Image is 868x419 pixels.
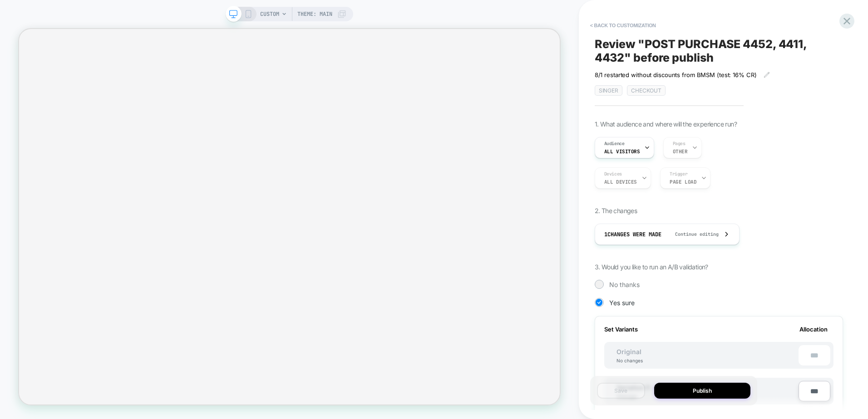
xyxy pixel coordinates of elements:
button: Save [597,383,645,399]
span: CUSTOM [260,7,279,21]
span: 8/1 restarted without discounts from BMSM (test: 16% CR) [595,71,757,78]
span: Continue editing [666,231,719,237]
span: Audience [604,141,625,147]
span: Yes sure [609,299,635,307]
span: 1 Changes were made [604,231,661,238]
span: No thanks [609,281,640,288]
span: Allocation [799,326,828,333]
span: All Visitors [604,148,640,155]
button: Publish [654,383,751,399]
span: 2. The changes [595,207,637,214]
span: Set Variants [604,326,638,333]
span: Theme: MAIN [297,7,332,21]
span: 1. What audience and where will the experience run? [595,120,737,128]
span: Original [607,348,651,356]
span: checkout [627,85,666,96]
div: No changes [607,358,652,363]
span: Review " POST PURCHASE 4452, 4411, 4432 " before publish [595,37,843,64]
button: < Back to customization [586,18,661,33]
span: 3. Would you like to run an A/B validation? [595,263,708,271]
span: Singer [595,85,622,96]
